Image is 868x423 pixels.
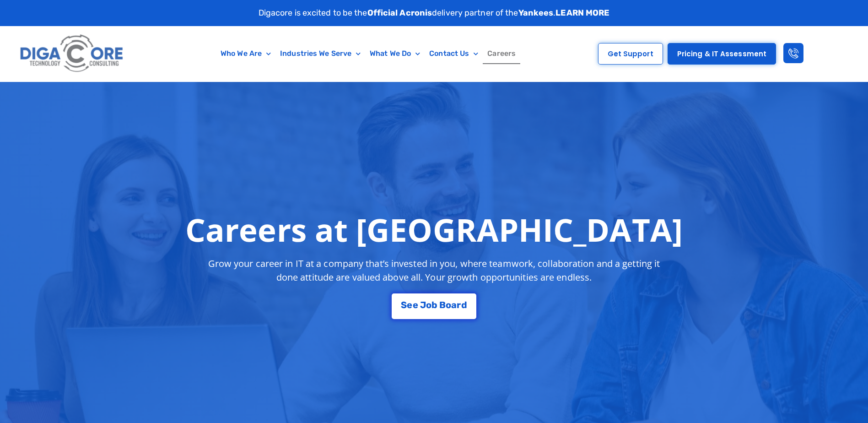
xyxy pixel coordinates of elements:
[413,300,418,309] span: e
[608,50,653,57] span: Get Support
[407,300,412,309] span: e
[401,300,407,309] span: S
[451,300,457,309] span: a
[365,43,425,64] a: What We Do
[420,300,426,309] span: J
[668,43,776,65] a: Pricing & IT Assessment
[677,50,766,57] span: Pricing & IT Assessment
[171,43,566,64] nav: Menu
[431,300,437,309] span: b
[392,293,476,319] a: See Job Board
[598,43,663,65] a: Get Support
[461,300,467,309] span: d
[275,43,365,64] a: Industries We Serve
[555,8,609,18] a: LEARN MORE
[425,43,483,64] a: Contact Us
[439,300,446,309] span: B
[185,211,683,248] h1: Careers at [GEOGRAPHIC_DATA]
[216,43,275,64] a: Who We Are
[483,43,520,64] a: Careers
[259,7,610,19] p: Digacore is excited to be the delivery partner of the .
[17,31,127,77] img: Digacore logo 1
[518,8,554,18] strong: Yankees
[446,300,451,309] span: o
[457,300,461,309] span: r
[200,257,669,284] p: Grow your career in IT at a company that’s invested in you, where teamwork, collaboration and a g...
[426,300,431,309] span: o
[367,8,432,18] strong: Official Acronis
